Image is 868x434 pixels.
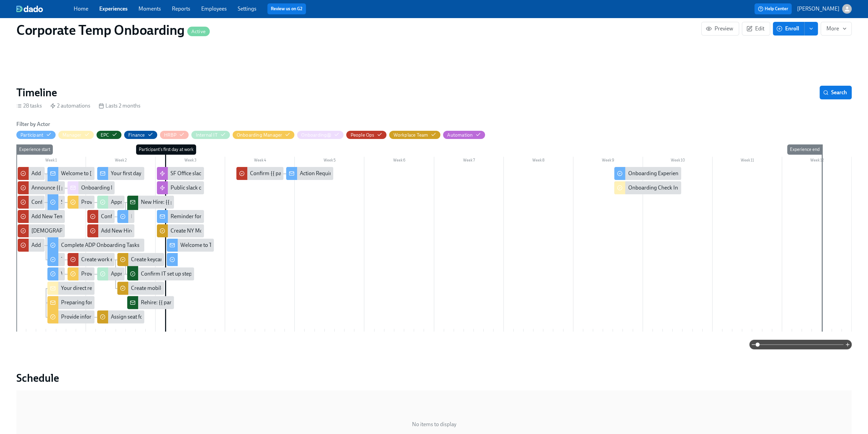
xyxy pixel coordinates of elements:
div: Your first day at [PERSON_NAME][GEOGRAPHIC_DATA] is nearly here! [111,170,277,177]
div: Confirm {{ participant.fullName }} has signed their onboarding docs [250,170,408,177]
div: Create work email addresses for {{ participant.startDate | MMM Do }} cohort [68,253,115,266]
div: Confirm {{ participant.fullName }} has completed ADP materials [101,213,250,220]
button: Enroll [773,22,804,36]
div: Add New Temp to Temp Tracker [18,210,65,223]
div: Hide Onboarding@ [301,132,331,138]
span: Edit [748,25,764,32]
div: Tell us a bit more about you! [61,256,126,263]
div: Hide Finance [128,132,145,138]
div: Hide Onboarding Manager [237,132,282,138]
button: Help Center [754,3,792,14]
div: Create keycard for {{ participant.fullName }} (starting {{ participant.startDate | MMM DD YYYY }}) [117,253,164,266]
p: [PERSON_NAME] [797,5,839,13]
button: Search [820,86,852,99]
div: Welcome to Team Rothy’s! [180,241,241,249]
div: Create work email addresses for {{ participant.startDate | MMM Do }} cohort [81,256,257,263]
div: Complete ADP Onboarding Tasks [47,239,144,252]
div: Week 6 [364,157,434,166]
div: Hide EPC [101,132,109,138]
div: Welcome to [PERSON_NAME]'s! [61,170,137,177]
span: More [826,25,846,32]
div: Add New Temp to Temp Tracker [31,213,106,220]
div: Rehire: {{ participant.fullName }} - {{ participant.role }} ({{ participant.startDate | MM/DD/YYY... [127,296,174,309]
button: Preview [701,22,739,36]
button: Edit [742,22,770,36]
button: Onboarding Manager [233,131,295,139]
span: Active [187,29,210,34]
div: Confirm IT set up steps completed [141,270,220,278]
button: Review us on G2 [267,3,306,14]
div: Hide Internal IT [195,132,217,138]
div: Your first day at [PERSON_NAME][GEOGRAPHIC_DATA] is nearly here! [97,167,144,180]
button: HRBP [160,131,189,139]
a: dado [16,5,74,12]
h6: Filter by Actor [16,121,50,128]
div: Hide HRBP [164,132,177,138]
div: Experience end [787,144,822,155]
div: Onboarding Experience Check-in [614,167,681,180]
div: Reminder to complete your ADP materials [117,210,134,223]
div: Add Rehire {{ participant.fullName }} in ADP [18,239,45,252]
div: Onboarding Notice: {{ participant.fullName }} – {{ participant.role }} ({{ participant.startDate ... [81,184,337,192]
div: Lasts 2 months [99,102,141,110]
div: Week 4 [225,157,295,166]
div: Add New Hire Codes to Spreadsheet for {{ participant.fullName }} ({{ participant.startDate | MM/D... [87,224,134,237]
span: Help Center [758,5,788,12]
div: Your direct report {{ participant.fullName }}'s onboarding [61,284,194,292]
div: Experience start [16,144,53,155]
button: Onboarding@ [297,131,343,139]
button: Finance [124,131,157,139]
div: Week 10 [643,157,712,166]
button: Participant [16,131,56,139]
div: Week 7 [434,157,504,166]
div: Preparing for {{ participant.fullName }}'s first day [47,296,94,309]
div: Assign seat for {{ participant.fullName }} (starting {{ participant.startDate | MMM DD YYYY }}) [97,310,144,323]
button: EPC [97,131,122,139]
div: Announce {{ participant.fullName }} to CorporateOnboarding@? [18,181,65,194]
div: Provide IT Set-up info for {{ participant.fullName }} [81,270,199,278]
a: Review us on G2 [271,5,303,12]
div: New Hire: {{ participant.fullName }} - {{ participant.role }} ({{ participant.startDate | MM/DD/Y... [141,198,373,206]
button: Workplace Team [389,131,440,139]
div: Hide Automation [447,132,473,138]
div: Add New Hire {{ participant.fullName }} in ADP [31,170,141,177]
a: Settings [238,5,256,12]
div: Approve IT request for rehire {{ participant.fullName }} [111,270,238,278]
div: Welcome Back to [PERSON_NAME]'s! [61,270,150,278]
div: SF Office slack channel [171,170,223,177]
button: [PERSON_NAME] [797,4,852,14]
div: Assign seat for {{ participant.fullName }} (starting {{ participant.startDate | MMM DD YYYY }}) [111,313,326,321]
div: Action Required: Outstanding Onboarding Docs [300,170,411,177]
div: Week 3 [156,157,225,166]
div: Approve IT request for rehire {{ participant.fullName }} [97,267,124,280]
div: Create NY Mobile Keycard for {{ participant.fullName }} (starting {{ participant.startDate | MMM ... [171,227,420,235]
div: Complete ADP Onboarding Tasks [61,241,139,249]
div: Hide Manager [62,132,81,138]
div: Provide information for the Workplace team [61,313,163,321]
div: Provide IT Set-up info [81,198,131,206]
div: Week 11 [712,157,782,166]
div: Provide information for the Workplace team [47,310,94,323]
div: [DEMOGRAPHIC_DATA] Employment End Date [31,227,143,235]
div: Hide People Ops [350,132,374,138]
div: Week 1 [16,157,86,166]
h2: Timeline [16,86,57,99]
div: Your direct report {{ participant.fullName }}'s onboarding [47,282,94,295]
div: Confirm {{ participant.fullName }} has completed ADP materials [87,210,114,223]
a: Home [74,5,88,12]
button: Internal IT [191,131,230,139]
div: Confirm {{ participant.fullName }} has signed their onboarding docs [236,167,283,180]
a: Experiences [99,5,128,12]
div: Week 12 [782,157,852,166]
div: Tell us a bit more about you! [47,253,64,266]
div: Confirm if {{ participant.fullName }}'s manager will do their onboarding [18,196,45,209]
div: Welcome to Team Rothy’s! [167,239,214,252]
div: Onboarding Check In for {{ participant.fullName }} [628,184,745,192]
h1: Corporate Temp Onboarding [16,22,210,38]
div: Approve IT request for new hire {{ participant.fullName }} [111,198,244,206]
div: Preparing for {{ participant.fullName }}'s first day [61,299,175,306]
a: Employees [201,5,227,12]
div: Public slack channels [171,184,220,192]
div: Create NY Mobile Keycard for {{ participant.fullName }} (starting {{ participant.startDate | MMM ... [157,224,204,237]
